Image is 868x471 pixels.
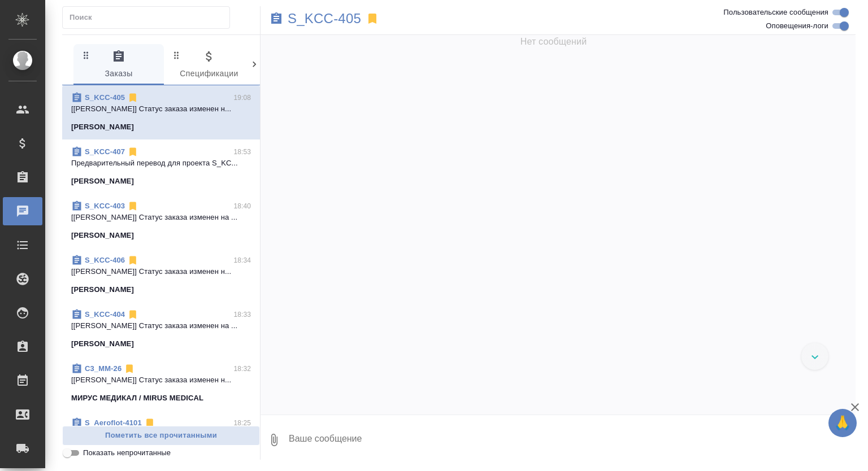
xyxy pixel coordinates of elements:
div: S_Aeroflot-410118:25[[PERSON_NAME]] Статус заказа изменен н...Аэрофлот [62,411,260,465]
svg: Зажми и перетащи, чтобы поменять порядок вкладок [81,50,92,60]
button: 🙏 [828,409,857,437]
div: S_KCC-40418:33[[PERSON_NAME]] Статус заказа изменен на ...[PERSON_NAME] [62,302,260,356]
a: S_KCC-405 [85,93,125,102]
svg: Отписаться [144,417,155,429]
a: S_KCC-405 [288,13,361,24]
div: C3_MM-2618:32[[PERSON_NAME]] Статус заказа изменен н...МИРУС МЕДИКАЛ / MIRUS MEDICAL [62,356,260,411]
div: S_KCC-40318:40[[PERSON_NAME]] Статус заказа изменен на ...[PERSON_NAME] [62,194,260,248]
div: S_KCC-40618:34[[PERSON_NAME]] Статус заказа изменен н...[PERSON_NAME] [62,248,260,302]
p: [PERSON_NAME] [71,338,134,350]
svg: Отписаться [127,146,138,158]
p: [[PERSON_NAME]] Статус заказа изменен н... [71,266,251,277]
div: S_KCC-40519:08[[PERSON_NAME]] Статус заказа изменен н...[PERSON_NAME] [62,85,260,139]
span: Оповещения-логи [766,20,828,32]
p: [[PERSON_NAME]] Статус заказа изменен на ... [71,320,251,332]
a: C3_MM-26 [85,364,121,373]
a: S_KCC-404 [85,310,125,319]
p: [PERSON_NAME] [71,284,134,295]
p: [PERSON_NAME] [71,121,134,133]
p: 18:33 [233,309,251,320]
p: Предварительный перевод для проекта S_KC... [71,158,251,169]
p: 18:34 [233,255,251,266]
span: Пометить все прочитанными [68,429,254,442]
p: [[PERSON_NAME]] Статус заказа изменен на ... [71,212,251,223]
p: 18:32 [233,363,251,374]
span: Пользовательские сообщения [723,7,828,18]
svg: Отписаться [127,255,138,266]
svg: Отписаться [124,363,135,374]
svg: Зажми и перетащи, чтобы поменять порядок вкладок [171,50,182,60]
p: 18:25 [233,417,251,429]
a: S_KCC-407 [85,147,125,156]
p: МИРУС МЕДИКАЛ / MIRUS MEDICAL [71,393,203,404]
p: 19:08 [233,92,251,103]
p: 18:53 [233,146,251,158]
div: S_KCC-40718:53Предварительный перевод для проекта S_KC...[PERSON_NAME] [62,139,260,194]
span: Нет сообщений [520,35,587,49]
svg: Отписаться [127,200,138,212]
p: [PERSON_NAME] [71,230,134,241]
span: Показать непрочитанные [83,447,171,459]
svg: Отписаться [127,309,138,320]
input: Поиск [70,10,229,25]
p: [[PERSON_NAME]] Статус заказа изменен н... [71,374,251,386]
p: 18:40 [233,200,251,212]
button: Пометить все прочитанными [62,426,260,446]
span: Спецификации [171,50,248,81]
p: [PERSON_NAME] [71,176,134,187]
a: S_Aeroflot-4101 [85,418,142,427]
a: S_KCC-403 [85,202,125,210]
span: 🙏 [833,411,852,435]
p: [[PERSON_NAME]] Статус заказа изменен н... [71,103,251,115]
span: Заказы [80,50,157,81]
svg: Отписаться [127,92,138,103]
a: S_KCC-406 [85,256,125,264]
